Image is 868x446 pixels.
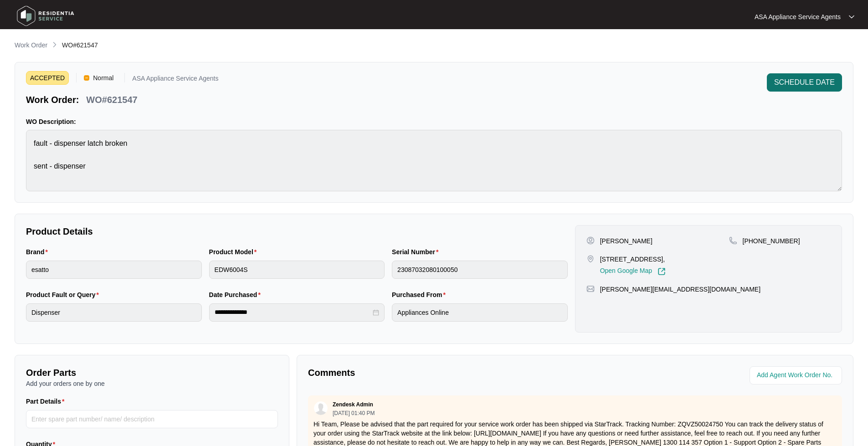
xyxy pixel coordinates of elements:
img: map-pin [586,285,595,293]
p: Work Order: [26,93,79,106]
span: ACCEPTED [26,71,69,85]
img: chevron-right [51,41,58,48]
input: Date Purchased [215,308,371,317]
p: [PERSON_NAME][EMAIL_ADDRESS][DOMAIN_NAME] [600,285,760,294]
span: Normal [89,71,117,85]
span: WO#621547 [62,41,98,49]
p: Zendesk Admin [333,401,373,408]
p: [DATE] 01:40 PM [333,410,375,416]
img: map-pin [586,255,595,263]
input: Purchased From [392,303,568,322]
p: Product Details [26,225,568,238]
p: WO#621547 [86,93,137,106]
input: Product Fault or Query [26,303,202,322]
p: Work Order [15,41,47,50]
input: Product Model [209,261,385,279]
input: Brand [26,261,202,279]
textarea: fault - dispenser latch broken sent - dispenser [26,130,842,191]
button: SCHEDULE DATE [767,73,842,92]
img: map-pin [729,236,737,245]
p: Comments [308,366,569,379]
label: Product Model [209,247,261,256]
input: Part Details [26,410,278,428]
img: Vercel Logo [84,75,89,81]
label: Date Purchased [209,290,264,299]
a: Work Order [13,41,49,51]
label: Product Fault or Query [26,290,103,299]
img: dropdown arrow [849,15,854,19]
label: Brand [26,247,51,256]
img: residentia service logo [14,2,77,30]
label: Purchased From [392,290,449,299]
img: Link-External [657,267,666,276]
p: WO Description: [26,117,842,126]
label: Part Details [26,397,68,406]
label: Serial Number [392,247,442,256]
p: [PHONE_NUMBER] [743,236,800,246]
p: [PERSON_NAME] [600,236,652,246]
p: ASA Appliance Service Agents [132,75,218,85]
img: user.svg [314,401,328,415]
input: Add Agent Work Order No. [757,370,837,381]
a: Open Google Map [600,267,666,276]
input: Serial Number [392,261,568,279]
img: user-pin [586,236,595,245]
p: [STREET_ADDRESS], [600,255,666,264]
span: SCHEDULE DATE [774,77,835,88]
p: Add your orders one by one [26,379,278,388]
p: Order Parts [26,366,278,379]
p: ASA Appliance Service Agents [755,12,841,21]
